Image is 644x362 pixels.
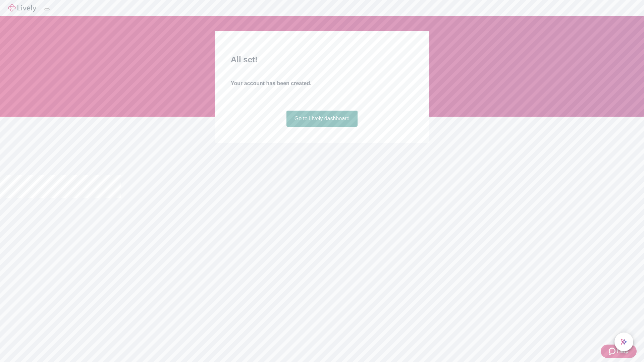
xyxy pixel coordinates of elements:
[617,347,629,355] span: Help
[8,4,36,12] img: Lively
[601,345,637,358] button: Zendesk support iconHelp
[621,339,627,345] svg: Lively AI Assistant
[286,111,358,127] a: Go to Lively dashboard
[614,333,633,351] button: chat
[44,8,50,10] button: Log out
[609,347,617,355] svg: Zendesk support icon
[231,54,413,66] h2: All set!
[231,79,413,87] h4: Your account has been created.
